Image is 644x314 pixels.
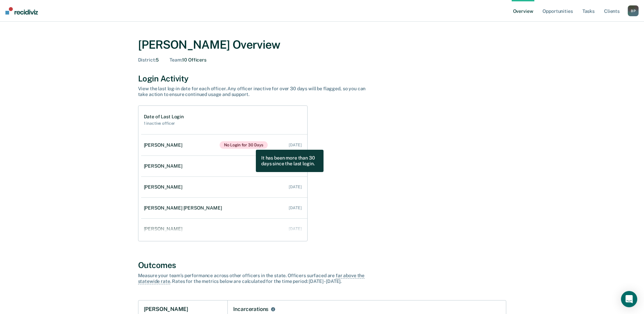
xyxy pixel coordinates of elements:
[144,205,225,211] div: [PERSON_NAME] [PERSON_NAME]
[289,185,302,189] div: [DATE]
[289,226,302,231] div: [DATE]
[144,184,185,190] div: [PERSON_NAME]
[141,135,307,155] a: [PERSON_NAME]No Login for 30 Days [DATE]
[138,86,375,97] div: View the last log-in date for each officer. Any officer inactive for over 30 days will be flagged...
[621,291,637,307] div: Open Intercom Messenger
[289,206,302,210] div: [DATE]
[138,57,159,63] div: 5
[233,306,269,313] div: Incarcerations
[270,306,276,313] button: Incarcerations
[170,57,206,63] div: 10 Officers
[141,177,307,197] a: [PERSON_NAME] [DATE]
[220,141,268,149] span: No Login for 30 Days
[138,260,506,270] div: Outcomes
[144,121,184,126] h2: 1 inactive officer
[289,164,302,168] div: [DATE]
[144,306,188,313] h1: [PERSON_NAME]
[141,156,307,176] a: [PERSON_NAME] [DATE]
[170,57,182,63] span: Team :
[289,143,302,147] div: [DATE]
[144,163,185,169] div: [PERSON_NAME]
[138,74,506,83] div: Login Activity
[144,114,184,120] h1: Date of Last Login
[628,5,639,16] div: B P
[628,5,639,16] button: BP
[144,226,185,232] div: [PERSON_NAME]
[141,198,307,218] a: [PERSON_NAME] [PERSON_NAME] [DATE]
[5,7,38,15] img: Recidiviz
[138,273,375,284] div: Measure your team’s performance across other officer s in the state. Officer s surfaced are . Rat...
[138,57,156,63] span: District :
[138,38,506,52] div: [PERSON_NAME] Overview
[138,273,365,284] span: far above the statewide rate
[141,219,307,239] a: [PERSON_NAME] [DATE]
[144,142,185,148] div: [PERSON_NAME]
